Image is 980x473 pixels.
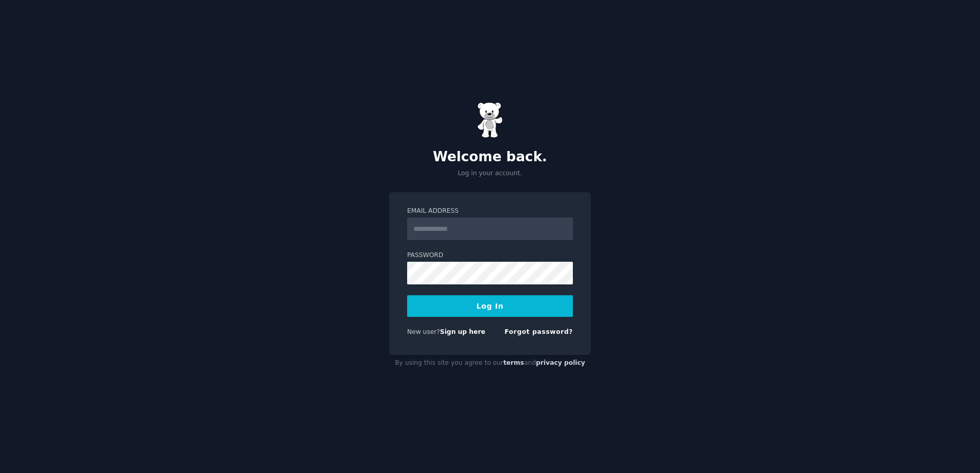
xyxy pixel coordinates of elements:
label: Password [407,251,573,260]
h2: Welcome back. [389,149,591,165]
div: By using this site you agree to our and [389,355,591,371]
a: Sign up here [440,328,485,335]
img: Gummy Bear [477,102,503,138]
button: Log In [407,295,573,317]
a: terms [503,359,524,366]
a: privacy policy [536,359,585,366]
label: Email Address [407,207,573,216]
span: New user? [407,328,440,335]
a: Forgot password? [504,328,573,335]
p: Log in your account. [389,169,591,178]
